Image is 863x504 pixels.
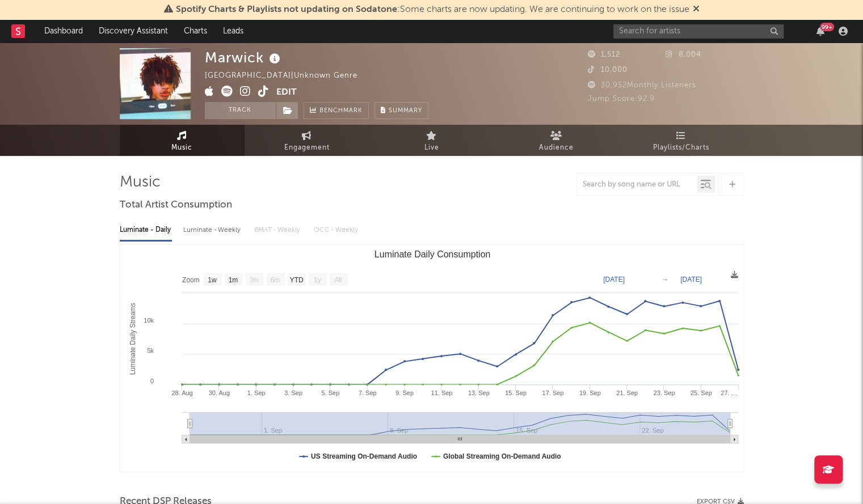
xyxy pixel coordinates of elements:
a: Engagement [245,125,369,156]
span: Playlists/Charts [653,141,709,155]
text: 23. Sep [653,389,675,396]
text: 0 [150,378,153,384]
text: 28. Aug [171,389,192,396]
text: 19. Sep [579,389,600,396]
a: Playlists/Charts [619,125,744,156]
span: Spotify Charts & Playlists not updating on Sodatone [176,5,397,14]
text: 5. Sep [321,389,339,396]
text: 1. Sep [247,389,265,396]
input: Search by song name or URL [577,180,697,189]
span: Music [171,141,192,155]
span: Jump Score: 92.9 [588,95,655,103]
text: Luminate Daily Consumption [374,249,490,259]
span: 30,952 Monthly Listeners [588,82,696,89]
span: Audience [539,141,574,155]
text: US Streaming On-Demand Audio [311,452,417,460]
a: Music [120,125,245,156]
text: Luminate Daily Streams [128,303,136,375]
a: Charts [176,20,215,43]
input: Search for artists [613,24,784,39]
span: Benchmark [319,104,363,118]
span: Total Artist Consumption [120,198,232,212]
text: Zoom [182,276,200,284]
text: 3. Sep [284,389,302,396]
button: Summary [374,102,428,119]
text: 27. … [720,389,736,396]
span: Engagement [284,141,330,155]
text: 21. Sep [616,389,638,396]
text: Global Streaming On-Demand Audio [443,452,561,460]
text: YTD [289,276,303,284]
text: [DATE] [603,276,625,283]
a: Audience [494,125,619,156]
svg: Luminate Daily Consumption [120,245,744,472]
text: 1w [208,276,217,284]
span: 10,000 [588,66,628,74]
span: Dismiss [693,5,700,14]
text: 3m [249,276,259,284]
div: Luminate - Daily [120,221,172,240]
text: 13. Sep [468,389,489,396]
text: 25. Sep [690,389,712,396]
text: All [334,276,342,284]
a: Leads [215,20,251,43]
div: Marwick [205,48,283,67]
text: → [662,276,668,283]
span: Summary [389,108,422,114]
button: Track [205,102,276,119]
span: 8,004 [666,51,701,58]
span: 1,512 [588,51,620,58]
a: Live [369,125,494,156]
text: 17. Sep [542,389,563,396]
text: 7. Sep [358,389,376,396]
text: 9. Sep [395,389,414,396]
text: 6m [270,276,280,284]
button: 99+ [816,27,824,36]
a: Benchmark [304,102,369,119]
span: : Some charts are now updating. We are continuing to work on the issue [176,5,689,14]
text: 15. Sep [505,389,527,396]
text: 30. Aug [208,389,229,396]
span: Live [424,141,439,155]
div: [GEOGRAPHIC_DATA] | Unknown Genre [205,69,371,83]
text: 1m [228,276,238,284]
text: 11. Sep [431,389,452,396]
a: Discovery Assistant [91,20,176,43]
button: Edit [276,86,297,100]
text: 1y [313,276,321,284]
text: [DATE] [680,276,702,283]
a: Dashboard [36,20,91,43]
div: 99 + [820,23,834,31]
text: 10k [144,317,154,324]
text: 5k [147,347,154,354]
div: Luminate - Weekly [183,221,243,240]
